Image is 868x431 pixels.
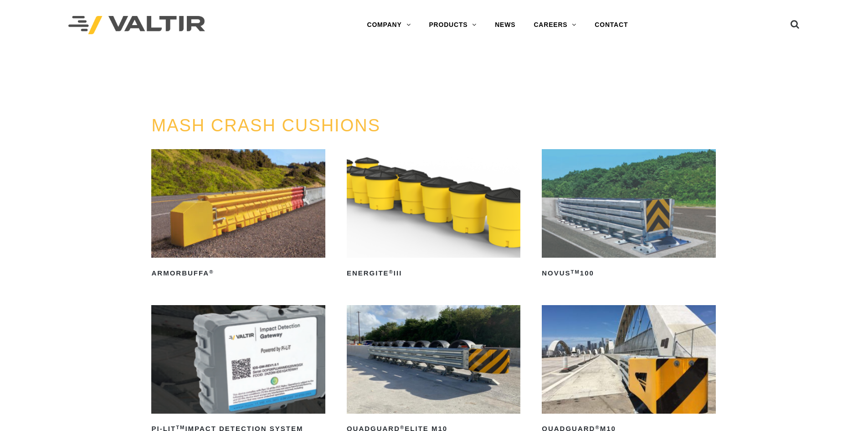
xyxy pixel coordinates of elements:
sup: ® [595,425,600,430]
a: ArmorBuffa® [151,149,325,280]
h2: ENERGITE III [347,266,520,280]
h2: NOVUS 100 [542,266,715,280]
a: MASH CRASH CUSHIONS [151,116,380,135]
sup: TM [571,269,580,275]
sup: ® [400,425,405,430]
h2: ArmorBuffa [151,266,325,280]
sup: ® [209,269,214,275]
a: CAREERS [524,16,586,34]
a: PRODUCTS [420,16,486,34]
a: NEWS [486,16,524,34]
a: ENERGITE®III [347,149,520,280]
sup: ® [389,269,394,275]
img: Valtir [68,16,205,35]
a: COMPANY [358,16,420,34]
sup: TM [176,425,185,430]
a: CONTACT [586,16,637,34]
a: NOVUSTM100 [542,149,715,280]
